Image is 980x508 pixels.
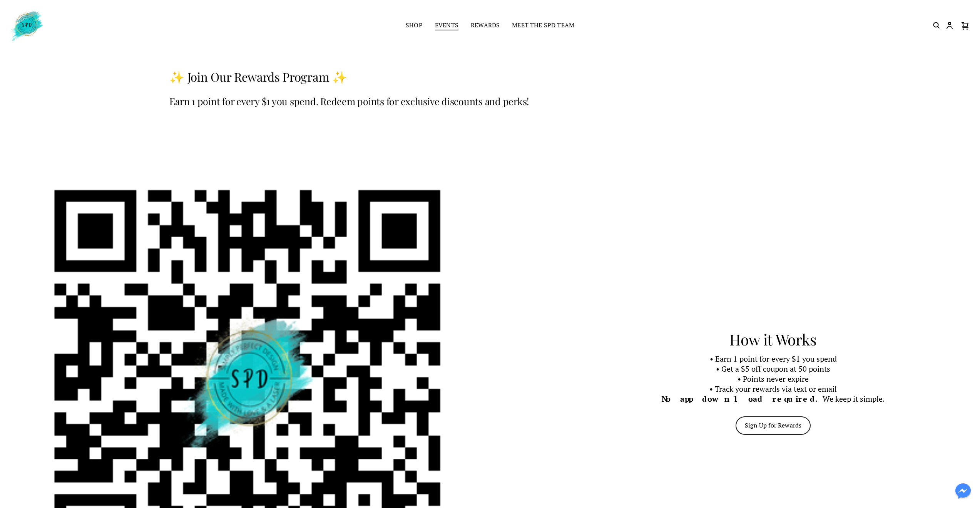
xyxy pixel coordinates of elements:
h3: ✨ Join Our Rewards Program ✨ [169,70,810,83]
h2: How it Works [574,331,972,348]
a: Sign Up for Rewards [736,416,811,435]
a: Rewards [471,20,500,31]
button: Cart icon [958,21,972,31]
a: Simply Perfect Design logo [8,9,198,42]
a: Events [435,20,458,31]
p: Sign Up for Rewards [745,422,801,429]
strong: No app download required. [662,394,823,404]
button: Search [932,21,941,31]
button: Customer account [945,21,954,31]
a: Shop [406,20,423,31]
a: Meet the SPD Team [512,20,574,31]
p: • Earn 1 point for every $1 you spend • Get a $5 off coupon at 50 points • Points never expire • ... [574,354,972,404]
h4: Earn 1 point for every $1 you spend. Redeem points for exclusive discounts and perks! [169,96,810,107]
img: Simply Perfect Design logo [8,9,45,42]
